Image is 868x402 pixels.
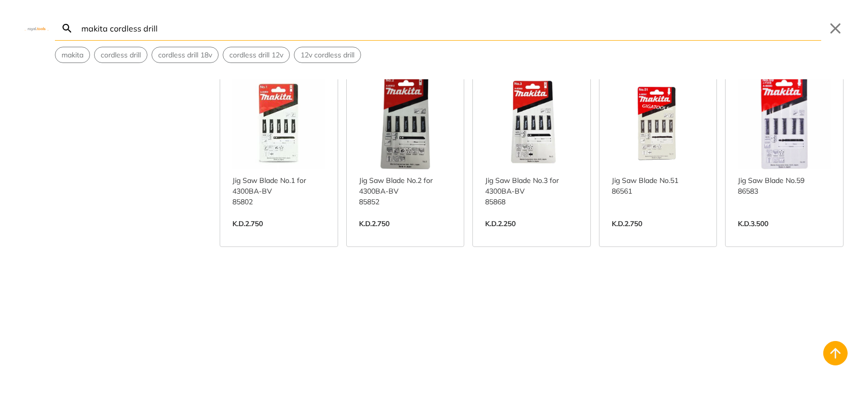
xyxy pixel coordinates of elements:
span: cordless drill 12v [229,50,283,60]
svg: Back to top [827,345,844,361]
div: Suggestion: cordless drill [94,47,147,63]
div: Suggestion: cordless drill 18v [152,47,219,63]
button: Back to top [823,341,848,365]
div: Suggestion: cordless drill 12v [223,47,290,63]
div: Suggestion: 12v cordless drill [294,47,361,63]
span: makita [62,50,83,60]
div: Suggestion: makita [55,47,90,63]
input: Search… [79,16,821,40]
button: Select suggestion: cordless drill 18v [152,47,218,63]
button: Close [827,20,844,37]
img: Close [24,26,49,30]
span: cordless drill 18v [158,50,212,60]
span: cordless drill [101,50,141,60]
span: 12v cordless drill [301,50,354,60]
button: Select suggestion: 12v cordless drill [294,47,361,63]
svg: Search [61,22,73,35]
button: Select suggestion: makita [55,47,89,63]
button: Select suggestion: cordless drill 12v [223,47,289,63]
button: Select suggestion: cordless drill [95,47,147,63]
